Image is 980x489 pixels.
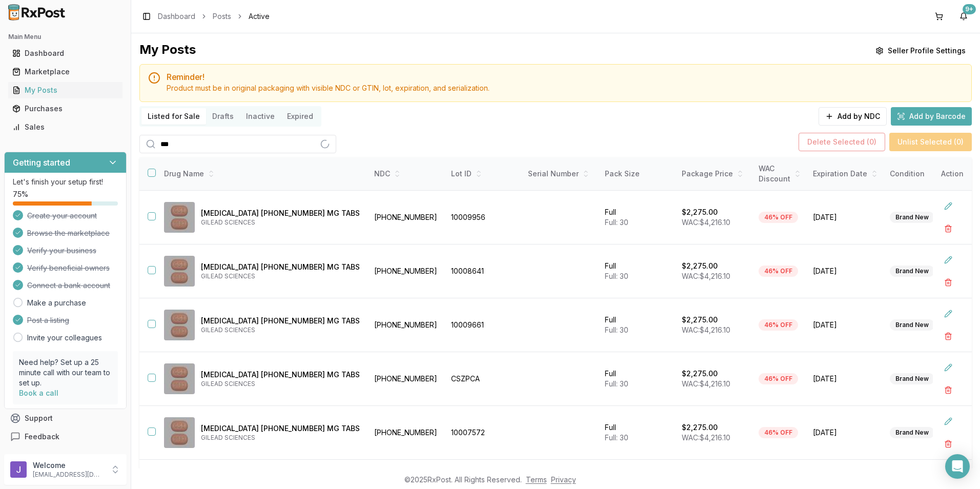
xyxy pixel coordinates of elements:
[939,304,957,323] button: Edit
[164,417,195,448] img: Biktarvy 50-200-25 MG TABS
[939,197,957,215] button: Edit
[8,63,122,81] a: Marketplace
[368,352,445,406] td: [PHONE_NUMBER]
[13,156,70,169] h3: Getting started
[963,4,976,14] div: 9+
[4,119,127,135] button: Sales
[8,81,122,99] a: My Posts
[27,246,96,256] span: Verify your business
[201,316,360,326] p: [MEDICAL_DATA] [PHONE_NUMBER] MG TABS
[4,427,127,446] button: Feedback
[12,85,118,95] div: My Posts
[4,100,127,117] button: Purchases
[12,122,118,132] div: Sales
[813,320,877,330] span: [DATE]
[201,218,360,227] p: GILEAD SCIENCES
[4,409,127,427] button: Support
[19,357,112,388] p: Need help? Set up a 25 minute call with our team to set up.
[281,108,319,125] button: Expired
[890,373,934,384] div: Brand New
[939,327,957,345] button: Delete
[201,370,360,380] p: [MEDICAL_DATA] [PHONE_NUMBER] MG TABS
[451,169,516,179] div: Lot ID
[682,218,730,227] span: WAC: $4,216.10
[605,218,628,227] span: Full: 30
[167,83,963,93] div: Product must be in original packaging with visible NDC or GTIN, lot, expiration, and serialization.
[759,319,798,331] div: 46% OFF
[206,108,240,125] button: Drafts
[445,352,522,406] td: CSZPCA
[164,169,360,179] div: Drug Name
[13,189,28,199] span: 75 %
[551,475,576,484] a: Privacy
[33,471,104,479] p: [EMAIL_ADDRESS][DOMAIN_NAME]
[813,266,877,276] span: [DATE]
[682,433,730,442] span: WAC: $4,216.10
[19,389,58,397] a: Book a call
[682,315,718,325] p: $2,275.00
[890,427,934,438] div: Brand New
[27,315,69,325] span: Post a listing
[599,352,676,406] td: Full
[368,406,445,460] td: [PHONE_NUMBER]
[884,157,961,191] th: Condition
[682,422,718,433] p: $2,275.00
[240,108,281,125] button: Inactive
[955,8,972,25] button: 9+
[368,298,445,352] td: [PHONE_NUMBER]
[869,42,972,60] button: Seller Profile Settings
[682,369,718,379] p: $2,275.00
[445,406,522,460] td: 10007572
[27,298,86,308] a: Make a purchase
[164,310,195,340] img: Biktarvy 50-200-25 MG TABS
[164,363,195,394] img: Biktarvy 50-200-25 MG TABS
[4,82,127,98] button: My Posts
[201,208,360,218] p: [MEDICAL_DATA] [PHONE_NUMBER] MG TABS
[4,45,127,62] button: Dashboard
[374,169,439,179] div: NDC
[939,412,957,431] button: Edit
[605,325,628,334] span: Full: 30
[8,118,122,136] a: Sales
[201,434,360,442] p: GILEAD SCIENCES
[139,42,196,60] div: My Posts
[813,374,877,384] span: [DATE]
[939,435,957,453] button: Delete
[599,406,676,460] td: Full
[25,432,59,442] span: Feedback
[599,244,676,298] td: Full
[528,169,593,179] div: Serial Number
[813,169,877,179] div: Expiration Date
[201,423,360,434] p: [MEDICAL_DATA] [PHONE_NUMBER] MG TABS
[682,272,730,280] span: WAC: $4,216.10
[891,107,972,126] button: Add by Barcode
[201,272,360,280] p: GILEAD SCIENCES
[445,191,522,244] td: 10009956
[201,380,360,388] p: GILEAD SCIENCES
[445,244,522,298] td: 10008641
[201,326,360,334] p: GILEAD SCIENCES
[759,266,798,277] div: 46% OFF
[939,251,957,269] button: Edit
[164,256,195,287] img: Biktarvy 50-200-25 MG TABS
[10,461,27,478] img: User avatar
[167,73,963,81] h5: Reminder!
[158,11,270,22] nav: breadcrumb
[605,379,628,388] span: Full: 30
[682,207,718,217] p: $2,275.00
[890,212,934,223] div: Brand New
[368,191,445,244] td: [PHONE_NUMBER]
[599,298,676,352] td: Full
[813,212,877,222] span: [DATE]
[4,4,70,21] img: RxPost Logo
[939,273,957,292] button: Delete
[164,202,195,233] img: Biktarvy 50-200-25 MG TABS
[27,211,97,221] span: Create your account
[141,108,206,125] button: Listed for Sale
[8,44,122,63] a: Dashboard
[682,169,746,179] div: Package Price
[599,191,676,244] td: Full
[249,11,270,22] span: Active
[27,228,110,238] span: Browse the marketplace
[813,427,877,438] span: [DATE]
